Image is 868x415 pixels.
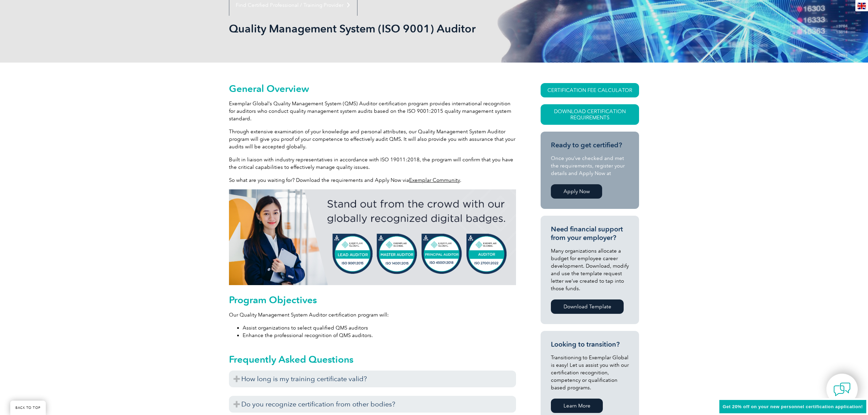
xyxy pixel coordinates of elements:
p: Exemplar Global’s Quality Management System (QMS) Auditor certification program provides internat... [229,100,516,122]
a: CERTIFICATION FEE CALCULATOR [541,83,639,97]
span: Get 20% off on your new personnel certification application! [723,404,863,409]
h2: General Overview [229,83,516,94]
h3: Ready to get certified? [551,141,629,149]
a: BACK TO TOP [10,401,46,415]
p: Built in liaison with industry representatives in accordance with ISO 19011:2018, the program wil... [229,156,516,171]
a: Download Template [551,299,624,314]
img: contact-chat.png [833,381,851,398]
a: Learn More [551,399,603,413]
h1: Quality Management System (ISO 9001) Auditor [229,22,491,35]
p: Once you’ve checked and met the requirements, register your details and Apply Now at [551,155,629,177]
h2: Frequently Asked Questions [229,354,516,365]
p: Many organizations allocate a budget for employee career development. Download, modify and use th... [551,247,629,292]
a: Download Certification Requirements [541,104,639,125]
a: Exemplar Community [409,177,460,183]
a: Apply Now [551,184,602,199]
h3: Looking to transition? [551,340,629,349]
li: Assist organizations to select qualified QMS auditors [243,324,516,332]
h2: Program Objectives [229,294,516,305]
h3: How long is my training certificate valid? [229,371,516,387]
p: Through extensive examination of your knowledge and personal attributes, our Quality Management S... [229,128,516,150]
h3: Need financial support from your employer? [551,225,629,242]
h3: Do you recognize certification from other bodies? [229,396,516,413]
li: Enhance the professional recognition of QMS auditors. [243,332,516,339]
p: Transitioning to Exemplar Global is easy! Let us assist you with our certification recognition, c... [551,354,629,391]
p: Our Quality Management System Auditor certification program will: [229,311,516,319]
img: badges [229,189,516,285]
p: So what are you waiting for? Download the requirements and Apply Now via . [229,176,516,184]
img: en [857,3,866,9]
